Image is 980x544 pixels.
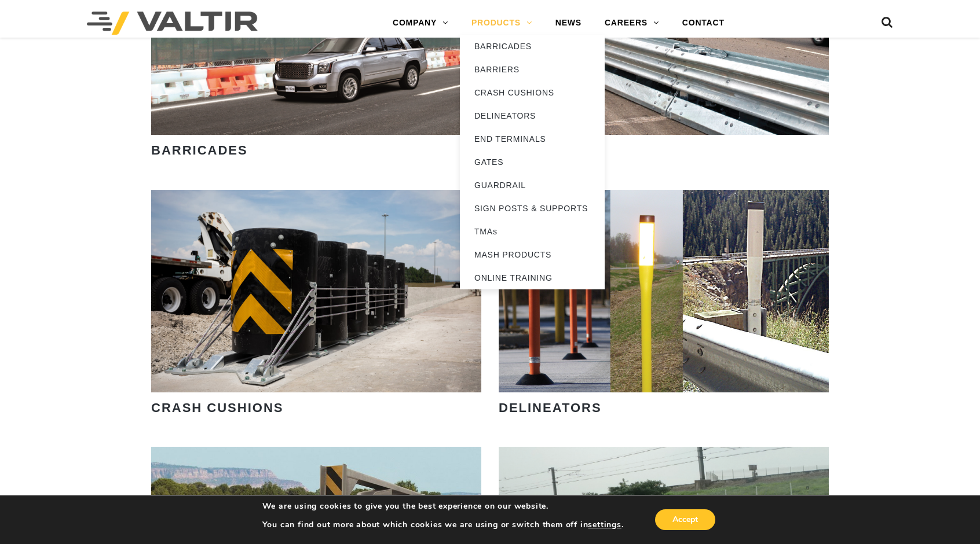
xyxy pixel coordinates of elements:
[460,197,605,220] a: SIGN POSTS & SUPPORTS
[460,174,605,197] a: GUARDRAIL
[460,58,605,81] a: BARRIERS
[460,35,605,58] a: BARRICADES
[460,266,605,289] a: ONLINE TRAINING
[499,400,602,415] strong: DELINEATORS
[87,12,258,35] img: Valtir
[588,520,621,530] button: settings
[460,12,544,35] a: PRODUCTS
[544,12,593,35] a: NEWS
[262,501,624,512] p: We are using cookies to give you the best experience on our website.
[460,243,605,266] a: MASH PRODUCTS
[460,104,605,127] a: DELINEATORS
[593,12,671,35] a: CAREERS
[460,81,605,104] a: CRASH CUSHIONS
[262,520,624,530] p: You can find out more about which cookies we are using or switch them off in .
[460,127,605,150] a: END TERMINALS
[460,150,605,174] a: GATES
[381,12,460,35] a: COMPANY
[655,509,715,530] button: Accept
[151,143,248,157] strong: BARRICADES
[460,220,605,243] a: TMAs
[671,12,736,35] a: CONTACT
[151,400,283,415] strong: CRASH CUSHIONS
